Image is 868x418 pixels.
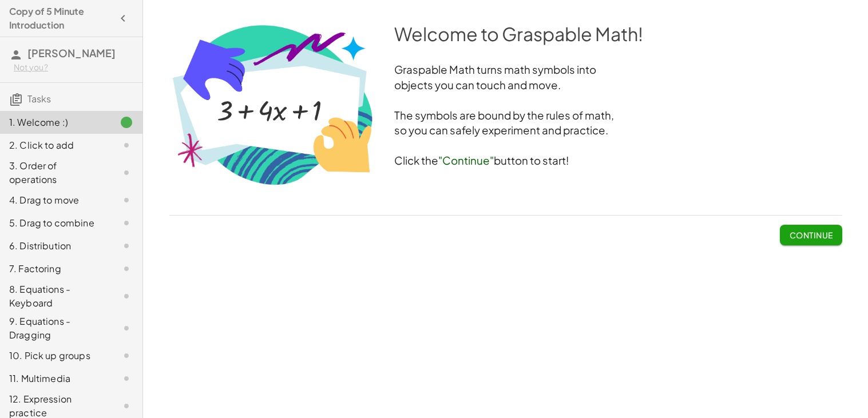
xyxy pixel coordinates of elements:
[27,93,51,105] span: Tasks
[9,239,101,253] div: 6. Distribution
[9,282,101,310] div: 8. Equations - Keyboard
[120,166,133,180] i: Task not started.
[169,78,842,93] h3: objects you can touch and move.
[120,262,133,276] i: Task not started.
[169,153,842,169] h3: Click the button to start!
[9,349,101,363] div: 10. Pick up groups
[9,159,101,186] div: 3. Order of operations
[120,349,133,363] i: Task not started.
[789,230,833,240] span: Continue
[9,372,101,385] div: 11. Multimedia
[9,138,101,152] div: 2. Click to add
[120,399,133,413] i: Task not started.
[9,262,101,276] div: 7. Factoring
[120,193,133,207] i: Task not started.
[169,62,842,78] h3: Graspable Math turns math symbols into
[120,116,133,129] i: Task finished.
[394,22,643,45] span: Welcome to Graspable Math!
[9,193,101,207] div: 4. Drag to move
[120,289,133,303] i: Task not started.
[9,5,113,32] h4: Copy of 5 Minute Introduction
[120,321,133,335] i: Task not started.
[9,315,101,342] div: 9. Equations - Dragging
[120,239,133,253] i: Task not started.
[780,225,842,245] button: Continue
[27,46,116,59] span: [PERSON_NAME]
[169,108,842,124] h3: The symbols are bound by the rules of math,
[9,216,101,230] div: 5. Drag to combine
[438,154,494,167] span: "Continue"
[120,372,133,385] i: Task not started.
[169,21,376,188] img: 0693f8568b74c82c9916f7e4627066a63b0fb68adf4cbd55bb6660eff8c96cd8.png
[169,123,842,138] h3: so you can safely experiment and practice.
[120,138,133,152] i: Task not started.
[9,116,101,129] div: 1. Welcome :)
[120,216,133,230] i: Task not started.
[14,62,133,73] div: Not you?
